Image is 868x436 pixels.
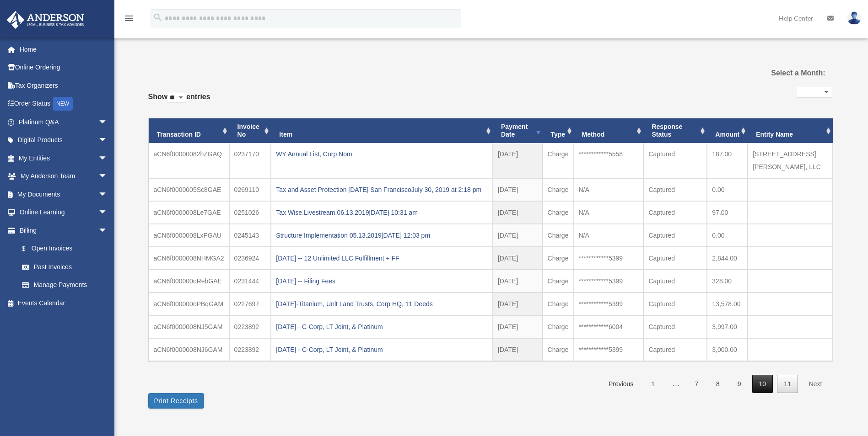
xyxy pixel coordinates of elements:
th: Item: activate to sort column ascending [271,118,493,143]
td: N/A [574,224,644,247]
td: aCN6f000000oRebGAE [149,270,229,292]
td: [DATE] [493,270,543,292]
div: [DATE] -- 12 Unlimited LLC Fulfillment + FF [276,252,488,265]
th: Transaction ID: activate to sort column ascending [149,118,229,143]
i: menu [124,13,135,24]
a: Past Invoices [13,258,117,276]
a: 11 [777,375,798,393]
span: arrow_drop_down [98,149,117,168]
td: Captured [643,270,707,292]
td: aCN6f00000082hZGAQ [149,143,229,178]
td: aCN6f000000oPBqGAM [149,292,229,315]
a: Billingarrow_drop_down [6,221,121,239]
td: [DATE] [493,143,543,178]
td: 187.00 [707,143,748,178]
td: 13,578.00 [707,292,748,315]
td: aCN6f0000008Le7GAE [149,201,229,224]
td: Charge [543,201,574,224]
td: Captured [643,247,707,270]
a: Platinum Q&Aarrow_drop_down [6,113,121,131]
select: Showentries [167,93,186,103]
div: [DATE] -- Filing Fees [276,275,488,287]
label: Select a Month: [725,67,825,80]
td: 2,844.00 [707,247,748,270]
td: 3,000.00 [707,338,748,361]
td: Captured [643,338,707,361]
a: $Open Invoices [13,239,121,258]
a: 1 [644,375,662,393]
td: 97.00 [707,201,748,224]
td: Charge [543,292,574,315]
th: Type: activate to sort column ascending [543,118,574,143]
span: arrow_drop_down [98,131,117,150]
td: Captured [643,315,707,338]
a: 8 [709,375,727,393]
td: [DATE] [493,292,543,315]
a: Online Ordering [6,58,121,77]
div: Tax Wise.Livestream.06.13.2019[DATE] 10:31 am [276,206,488,219]
div: [DATE]-Titanium, Unlt Land Trusts, Corp HQ, 11 Deeds [276,298,488,310]
td: Charge [543,143,574,178]
td: aCN6f0000008NJ5GAM [149,315,229,338]
td: 0269110 [229,178,271,201]
a: My Entitiesarrow_drop_down [6,149,121,167]
div: [DATE] - C-Corp, LT Joint, & Platinum [276,320,488,333]
a: 10 [752,375,773,393]
td: Charge [543,338,574,361]
a: 9 [731,375,748,393]
td: 0227697 [229,292,271,315]
a: Events Calendar [6,294,121,312]
td: N/A [574,201,644,224]
a: Tax Organizers [6,76,121,95]
td: Charge [543,315,574,338]
td: [DATE] [493,338,543,361]
td: Charge [543,247,574,270]
span: $ [27,243,32,255]
span: … [665,380,687,388]
td: Captured [643,201,707,224]
td: aCN6f0000008NHMGA2 [149,247,229,270]
td: [DATE] [493,178,543,201]
div: Structure Implementation 05.13.2019[DATE] 12:03 pm [276,229,488,242]
td: aCN6f0000008LxPGAU [149,224,229,247]
td: [DATE] [493,224,543,247]
td: Captured [643,292,707,315]
a: Home [6,40,121,58]
td: Captured [643,143,707,178]
label: Show entries [148,90,210,112]
span: arrow_drop_down [98,203,117,222]
td: 3,997.00 [707,315,748,338]
td: 0223892 [229,338,271,361]
a: Online Learningarrow_drop_down [6,203,121,222]
a: Digital Productsarrow_drop_down [6,131,121,149]
td: 0245143 [229,224,271,247]
td: Charge [543,270,574,292]
a: Manage Payments [13,276,121,294]
th: Invoice No: activate to sort column ascending [229,118,271,143]
span: arrow_drop_down [98,167,117,186]
td: 0.00 [707,224,748,247]
td: aCN6f0000005Sc8GAE [149,178,229,201]
td: 0237170 [229,143,271,178]
span: arrow_drop_down [98,113,117,132]
td: aCN6f0000008NJ6GAM [149,338,229,361]
img: User Pic [847,11,861,25]
span: arrow_drop_down [98,221,117,240]
a: Previous [602,375,640,393]
td: 0231444 [229,270,271,292]
td: 0251026 [229,201,271,224]
button: Print Receipts [148,393,204,409]
i: search [153,12,163,22]
a: menu [124,16,135,24]
td: [DATE] [493,201,543,224]
th: Payment Date: activate to sort column ascending [493,118,543,143]
th: Response Status: activate to sort column ascending [643,118,707,143]
img: Anderson Advisors Platinum Portal [4,11,87,29]
span: arrow_drop_down [98,185,117,204]
td: 0236924 [229,247,271,270]
div: NEW [53,97,73,111]
a: My Anderson Teamarrow_drop_down [6,167,121,186]
a: My Documentsarrow_drop_down [6,185,121,203]
td: Captured [643,178,707,201]
td: 328.00 [707,270,748,292]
